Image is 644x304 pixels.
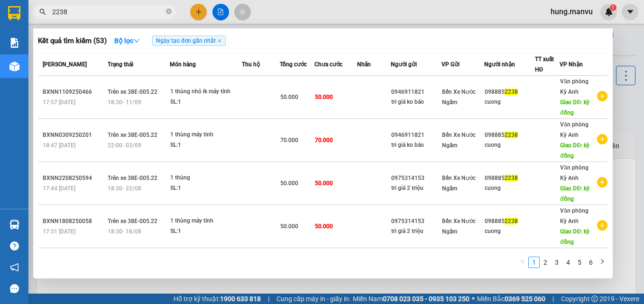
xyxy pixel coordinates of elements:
[280,180,298,187] span: 50.000
[315,94,333,100] span: 50.000
[560,207,589,224] span: Văn phòng Kỳ Anh
[217,38,222,43] span: close
[484,61,515,68] span: Người nhận
[52,7,164,17] input: Tìm tên, số ĐT hoặc mã đơn
[552,257,562,268] a: 3
[442,89,476,106] span: Bến Xe Nước Ngầm
[43,87,105,97] div: BXNN1109250466
[391,130,441,140] div: 0946911821
[315,223,333,230] span: 50.000
[152,36,226,46] span: Ngày tạo đơn gần nhất
[485,87,534,97] div: 098885
[562,257,574,268] li: 4
[485,97,534,107] div: cuong
[43,61,87,68] span: [PERSON_NAME]
[391,140,441,150] div: tri giá ko báo
[108,61,133,68] span: Trạng thái
[9,62,19,72] img: warehouse-icon
[442,218,476,235] span: Bến Xe Nước Ngầm
[485,130,534,140] div: 098885
[170,183,241,194] div: SL: 1
[280,223,298,230] span: 50.000
[357,61,371,68] span: Nhãn
[108,228,141,235] span: 18:30 - 18/08
[10,241,19,250] span: question-circle
[8,6,20,20] img: logo-vxr
[43,173,105,183] div: BXNN2208250594
[170,216,241,226] div: 1 thùng máy tính
[108,185,141,192] span: 18:30 - 22/08
[560,228,589,245] span: Giao DĐ: kỳ đồng
[107,33,147,48] button: Bộ lọcdown
[43,228,75,235] span: 17:31 [DATE]
[43,216,105,226] div: BXNN1808250058
[391,87,441,97] div: 0946911821
[43,185,75,192] span: 17:44 [DATE]
[10,284,19,293] span: message
[314,61,342,68] span: Chưa cước
[170,140,241,151] div: SL: 1
[315,180,333,187] span: 50.000
[166,8,172,17] span: close-circle
[485,140,534,150] div: cuong
[485,173,534,183] div: 098885
[585,257,597,268] li: 6
[133,37,140,44] span: down
[108,142,141,149] span: 22:00 - 03/09
[108,175,157,181] span: Trên xe 38E-005.22
[560,78,589,95] span: Văn phòng Kỳ Anh
[485,183,534,193] div: cuong
[560,250,589,268] span: Văn phòng Kỳ Anh
[108,99,141,106] span: 18:30 - 11/09
[391,183,441,193] div: tri giá 2 triệu
[280,61,307,68] span: Tổng cước
[38,36,107,46] h3: Kết quả tìm kiếm ( 53 )
[563,257,573,268] a: 4
[43,130,105,140] div: BXNN0309250201
[560,61,583,68] span: VP Nhận
[560,142,589,159] span: Giao DĐ: kỳ đồng
[520,259,525,264] span: left
[9,38,19,48] img: solution-icon
[10,263,19,272] span: notification
[170,97,241,107] div: SL: 1
[599,259,605,264] span: right
[597,257,608,268] li: Next Page
[108,89,157,95] span: Trên xe 38E-005.22
[170,61,196,68] span: Món hàng
[280,137,298,143] span: 70.000
[517,257,528,268] li: Previous Page
[505,218,518,224] span: 2238
[540,257,551,268] li: 2
[280,94,298,100] span: 50.000
[485,216,534,226] div: 098885
[528,257,540,268] li: 1
[597,257,608,268] button: right
[505,175,518,181] span: 2238
[242,61,260,68] span: Thu hộ
[535,56,554,73] span: TT xuất HĐ
[166,9,172,14] span: close-circle
[39,9,46,15] span: search
[597,91,607,101] span: plus-circle
[505,132,518,138] span: 2238
[170,173,241,183] div: 1 thùng
[108,132,157,138] span: Trên xe 38E-005.22
[391,61,417,68] span: Người gửi
[442,61,460,68] span: VP Gửi
[170,87,241,97] div: 1 thùng nhỏ lk máy tính
[529,257,539,268] a: 1
[114,37,140,45] strong: Bộ lọc
[170,130,241,140] div: 1 thùng máy tinh
[442,175,476,192] span: Bến Xe Nước Ngầm
[391,216,441,226] div: 0975314153
[170,226,241,237] div: SL: 1
[597,220,607,231] span: plus-circle
[560,121,589,138] span: Văn phòng Kỳ Anh
[43,99,75,106] span: 17:57 [DATE]
[574,257,585,268] a: 5
[315,137,333,143] span: 70.000
[560,99,589,116] span: Giao DĐ: kỳ đồng
[442,132,476,149] span: Bến Xe Nước Ngầm
[517,257,528,268] button: left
